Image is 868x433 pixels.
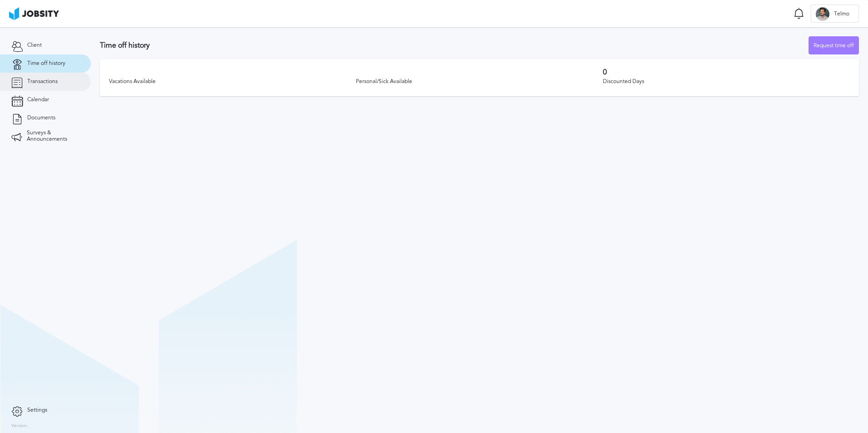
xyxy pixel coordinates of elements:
h3: Time off history [100,41,809,49]
img: ab4bad089aa723f57921c736e9817d99.png [9,7,59,20]
h3: 0 [603,68,850,76]
label: Version: [11,423,28,429]
span: Transactions [27,79,58,85]
span: Client [27,42,42,49]
button: TTelmo [811,5,859,23]
span: Settings [27,407,47,413]
div: Request time off [809,37,858,55]
div: Vacations Available [109,79,356,85]
span: Documents [27,115,55,121]
span: Calendar [27,97,49,103]
div: T [816,7,829,21]
div: Discounted Days [603,79,850,85]
span: Telmo [829,11,854,17]
div: Personal/Sick Available [356,79,603,85]
button: Request time off [809,36,859,54]
span: Surveys & Announcements [27,130,79,143]
span: Time off history [27,60,65,67]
